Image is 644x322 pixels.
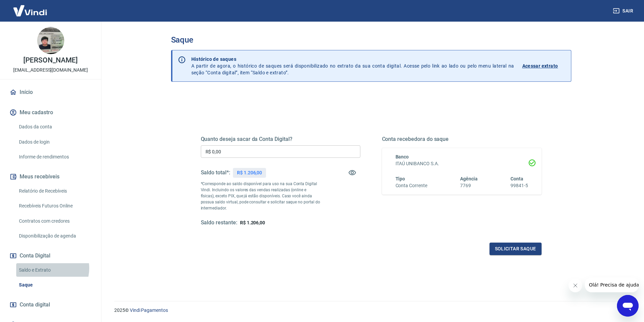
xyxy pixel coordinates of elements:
[13,67,88,74] p: [EMAIL_ADDRESS][DOMAIN_NAME]
[522,63,558,69] p: Acessar extrato
[490,243,542,255] button: Solicitar saque
[16,278,93,292] a: Saque
[569,279,582,292] iframe: Fechar mensagem
[23,57,77,64] p: [PERSON_NAME]
[585,277,639,292] iframe: Mensagem da empresa
[16,199,93,213] a: Recebíveis Futuros Online
[522,56,566,76] a: Acessar extrato
[201,136,360,143] h5: Quanto deseja sacar da Conta Digital?
[510,182,528,189] h6: 99841-5
[16,120,93,134] a: Dados da conta
[8,297,93,312] a: Conta digital
[4,5,57,10] span: Olá! Precisa de ajuda?
[510,176,523,181] span: Conta
[20,300,50,309] span: Conta digital
[16,184,93,198] a: Relatório de Recebíveis
[460,176,478,181] span: Agência
[191,56,514,76] p: A partir de agora, o histórico de saques será disponibilizado no extrato da sua conta digital. Ac...
[201,219,237,226] h5: Saldo restante:
[130,307,168,313] a: Vindi Pagamentos
[16,263,93,277] a: Saldo e Extrato
[396,182,427,189] h6: Conta Corrente
[8,169,93,184] button: Meus recebíveis
[114,307,628,314] p: 2025 ©
[16,150,93,164] a: Informe de rendimentos
[16,135,93,149] a: Dados de login
[201,169,230,176] h5: Saldo total*:
[8,105,93,120] button: Meu cadastro
[396,176,405,181] span: Tipo
[460,182,478,189] h6: 7769
[16,229,93,243] a: Disponibilização de agenda
[8,0,52,21] img: Vindi
[237,169,262,176] p: R$ 1.206,00
[240,220,265,225] span: R$ 1.206,00
[8,85,93,100] a: Início
[617,295,639,317] iframe: Botão para abrir a janela de mensagens
[16,214,93,228] a: Contratos com credores
[37,27,64,54] img: 6e61b937-904a-4981-a2f4-9903c7d94729.jpeg
[8,248,93,263] button: Conta Digital
[382,136,542,143] h5: Conta recebedora do saque
[191,56,514,63] p: Histórico de saques
[201,181,320,211] p: *Corresponde ao saldo disponível para uso na sua Conta Digital Vindi. Incluindo os valores das ve...
[612,5,636,17] button: Sair
[396,154,409,159] span: Banco
[396,160,528,167] h6: ITAÚ UNIBANCO S.A.
[171,35,571,45] h3: Saque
